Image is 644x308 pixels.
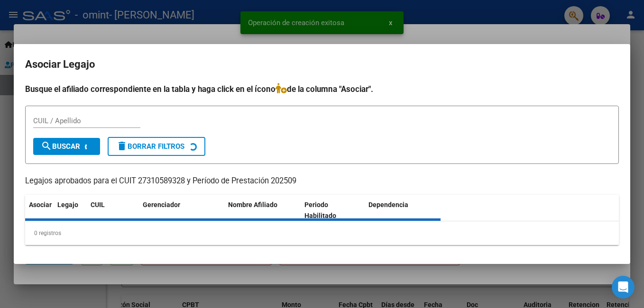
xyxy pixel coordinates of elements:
[25,195,54,226] datatable-header-cell: Asociar
[29,201,52,208] span: Asociar
[116,140,128,152] mat-icon: delete
[116,142,184,151] span: Borrar Filtros
[612,276,635,299] div: Open Intercom Messenger
[139,195,224,226] datatable-header-cell: Gerenciador
[54,195,87,226] datatable-header-cell: Legajo
[25,55,619,73] h2: Asociar Legajo
[41,142,80,151] span: Buscar
[301,195,365,226] datatable-header-cell: Periodo Habilitado
[143,201,180,208] span: Gerenciador
[108,137,205,156] button: Borrar Filtros
[25,83,619,95] h4: Busque el afiliado correspondiente en la tabla y haga click en el ícono de la columna "Asociar".
[41,140,52,152] mat-icon: search
[91,201,105,208] span: CUIL
[224,195,301,226] datatable-header-cell: Nombre Afiliado
[87,195,139,226] datatable-header-cell: CUIL
[304,201,336,219] span: Periodo Habilitado
[228,201,277,208] span: Nombre Afiliado
[25,175,619,187] p: Legajos aprobados para el CUIT 27310589328 y Período de Prestación 202509
[25,221,619,245] div: 0 registros
[368,201,408,208] span: Dependencia
[33,138,100,155] button: Buscar
[57,201,78,208] span: Legajo
[365,195,441,226] datatable-header-cell: Dependencia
